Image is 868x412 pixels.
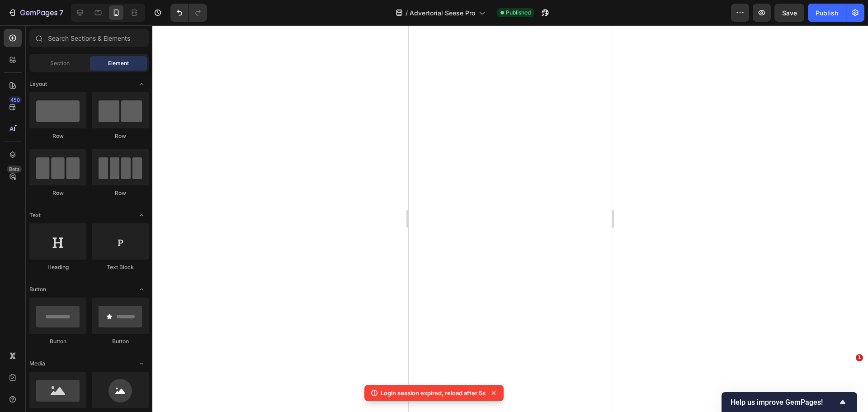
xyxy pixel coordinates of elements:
[134,77,149,91] span: Toggle open
[410,8,475,18] span: Advertorial Seese Pro
[731,398,837,407] span: Help us improve GemPages!
[29,132,86,140] div: Row
[134,208,149,223] span: Toggle open
[29,337,86,346] div: Button
[856,354,863,361] span: 1
[50,59,70,67] span: Section
[92,189,149,197] div: Row
[92,337,149,346] div: Button
[782,9,797,17] span: Save
[816,8,838,18] div: Publish
[4,4,67,22] button: 7
[29,211,41,219] span: Text
[506,9,531,17] span: Published
[837,368,859,389] iframe: Intercom live chat
[29,29,149,47] input: Search Sections & Elements
[108,59,129,67] span: Element
[808,4,846,22] button: Publish
[92,132,149,140] div: Row
[29,285,46,294] span: Button
[774,4,804,22] button: Save
[134,282,149,297] span: Toggle open
[406,8,408,18] span: /
[381,388,486,398] p: Login session expired, reload after 5s
[134,356,149,371] span: Toggle open
[59,7,63,18] p: 7
[9,96,22,104] div: 450
[731,397,848,407] button: Show survey - Help us improve GemPages!
[29,263,86,271] div: Heading
[92,263,149,271] div: Text Block
[7,166,22,173] div: Beta
[409,25,612,412] iframe: Design area
[29,360,45,368] span: Media
[170,4,207,22] div: Undo/Redo
[29,189,86,197] div: Row
[29,80,47,88] span: Layout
